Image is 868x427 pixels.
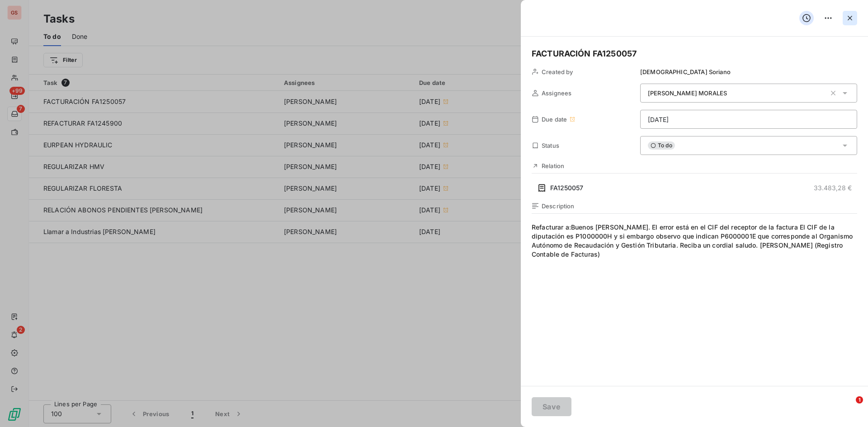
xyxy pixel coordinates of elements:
span: To do [648,141,675,150]
span: Created by [542,68,573,75]
button: FA125005733.483,28 € [532,181,857,195]
h5: FACTURACIÓN FA1250057 [532,47,857,60]
span: 1 [856,396,863,404]
input: placeholder [640,110,857,129]
iframe: Intercom live chat [837,396,859,418]
span: Due date [542,116,567,123]
span: Assignees [542,89,571,97]
span: Relation [542,162,564,169]
span: Status [542,142,559,149]
span: [PERSON_NAME] MORALES [648,89,727,97]
button: Save [532,397,571,416]
span: 33.483,28 € [814,183,852,192]
span: Description [542,202,575,210]
span: FA1250057 [550,183,583,192]
span: Refacturar a:Buenos [PERSON_NAME]. El error está en el CIF del receptor de la factura El CIF de l... [532,223,857,396]
span: [DEMOGRAPHIC_DATA] Soriano [640,68,731,75]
